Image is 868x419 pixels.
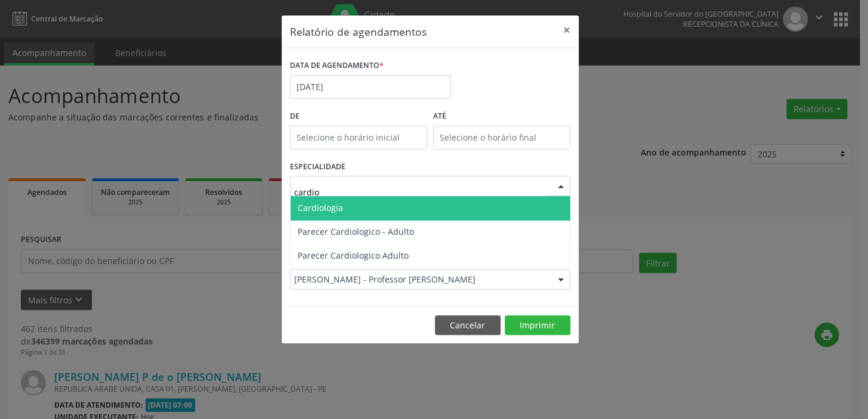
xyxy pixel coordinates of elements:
button: Imprimir [505,315,570,336]
span: Parecer Cardiologico Adulto [298,250,409,261]
input: Selecione uma data ou intervalo [290,75,451,99]
input: Selecione o horário inicial [290,126,427,150]
input: Seleciona uma especialidade [294,180,546,204]
label: DATA DE AGENDAMENTO [290,57,384,75]
label: ATÉ [433,107,570,126]
span: [PERSON_NAME] - Professor [PERSON_NAME] [294,274,546,285]
label: De [290,107,427,126]
label: ESPECIALIDADE [290,158,345,176]
input: Selecione o horário final [433,126,570,150]
span: Parecer Cardiologico - Adulto [298,226,414,237]
span: Cardiologia [298,202,343,213]
button: Close [555,15,579,45]
button: Cancelar [435,315,501,336]
h5: Relatório de agendamentos [290,24,427,39]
